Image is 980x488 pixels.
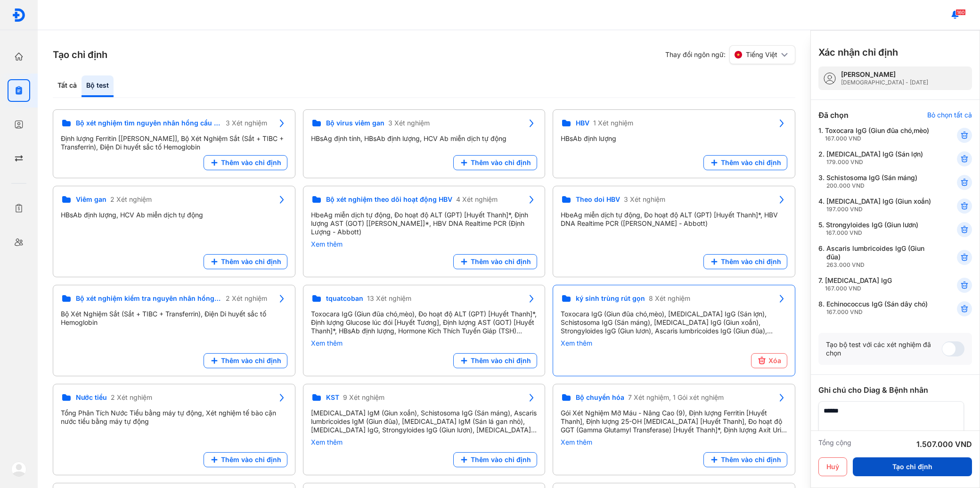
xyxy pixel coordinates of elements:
span: Thêm vào chỉ định [471,356,531,365]
span: 2 Xét nghiệm [110,195,152,204]
div: [MEDICAL_DATA] IgG (Giun xoắn) [826,197,931,213]
div: 167.000 VND [826,308,928,316]
span: Thêm vào chỉ định [721,158,781,167]
button: Huỷ [818,457,847,476]
span: tquatcoban [326,294,363,303]
div: Toxocara IgG (Giun đũa chó,mèo), Đo hoạt độ ALT (GPT) [Huyết Thanh]*, Định lượng Glucose lúc đói ... [311,310,538,335]
div: HbeAg miễn dịch tự động, Đo hoạt độ ALT (GPT) [Huyết Thanh]*, HBV DNA Realtime PCR ([PERSON_NAME]... [561,211,787,228]
div: 1. [818,126,934,142]
div: Ghi chú cho Diag & Bệnh nhân [818,384,972,396]
span: Thêm vào chỉ định [721,455,781,464]
span: 4 Xét nghiệm [456,195,498,204]
div: 200.000 VND [826,182,917,190]
div: Xem thêm [561,438,787,447]
h3: Xác nhận chỉ định [818,46,898,59]
span: Thêm vào chỉ định [471,158,531,167]
div: 2. [818,150,934,166]
div: [PERSON_NAME] [841,70,928,79]
div: Schistosoma IgG (Sán máng) [826,174,917,190]
span: Thêm vào chỉ định [221,257,281,266]
button: Thêm vào chỉ định [453,353,537,368]
div: Echinococcus IgG (Sán dây chó) [826,300,928,316]
span: 8 Xét nghiệm [649,294,690,303]
span: 2 Xét nghiệm [111,393,152,402]
span: 3 Xét nghiệm [624,195,665,204]
div: Xem thêm [311,438,538,447]
span: Nước tiểu [76,393,107,402]
span: ký sinh trùng rút gọn [576,294,645,303]
button: Thêm vào chỉ định [204,452,287,467]
div: 3. [818,174,934,190]
div: Toxocara IgG (Giun đũa chó,mèo), [MEDICAL_DATA] IgG (Sán lợn), Schistosoma IgG (Sán máng), [MEDIC... [561,310,787,335]
span: 3 Xét nghiệm [226,119,267,127]
span: Tiếng Việt [746,50,777,59]
div: HBsAb định lượng [561,134,787,143]
div: 167.000 VND [825,135,929,142]
span: Bộ chuyển hóa [576,393,624,402]
span: 7 Xét nghiệm, 1 Gói xét nghiệm [628,393,724,402]
span: Viêm gan [76,195,106,204]
div: 179.000 VND [826,158,923,166]
div: Toxocara IgG (Giun đũa chó,mèo) [825,126,929,142]
div: [MEDICAL_DATA] IgG (Sán lợn) [826,150,923,166]
span: HBV [576,119,589,127]
div: 5. [818,221,934,237]
span: Bộ xét nghiệm kiểm tra nguyên nhân hồng cầu nhỏ nh [76,294,222,303]
span: 3 Xét nghiệm [388,119,430,127]
span: Thêm vào chỉ định [721,257,781,266]
span: Thêm vào chỉ định [221,455,281,464]
div: 167.000 VND [825,285,892,292]
span: Bộ xét nghiệm theo dõi hoạt động HBV [326,195,452,204]
h3: Tạo chỉ định [53,48,107,61]
span: Theo doi HBV [576,195,620,204]
span: Xóa [768,356,781,365]
button: Thêm vào chỉ định [453,155,537,170]
div: Xem thêm [561,339,787,347]
button: Thêm vào chỉ định [204,254,287,269]
span: 13 Xét nghiệm [367,294,411,303]
div: Bỏ chọn tất cả [927,111,972,119]
img: logo [12,8,26,22]
div: Định lượng Ferritin [[PERSON_NAME]], Bộ Xét Nghiệm Sắt (Sắt + TIBC + Transferrin), Điện Di huyết ... [61,134,287,151]
div: [MEDICAL_DATA] IgM (Giun xoắn), Schistosoma IgG (Sán máng), Ascaris lumbricoides IgM (Giun đũa), ... [311,409,538,434]
div: Bộ test [82,75,114,97]
div: Ascaris lumbricoides IgG (Giun đũa) [826,244,934,269]
img: logo [11,462,26,477]
span: Bộ xét nghiệm tìm nguyên nhân hồng cầu nhỏ nhược s [76,119,222,127]
button: Thêm vào chỉ định [204,155,287,170]
div: [DEMOGRAPHIC_DATA] - [DATE] [841,79,928,86]
div: Đã chọn [818,109,849,121]
span: Thêm vào chỉ định [221,158,281,167]
div: [MEDICAL_DATA] IgG [825,276,892,292]
span: Bộ virus viêm gan [326,119,384,127]
span: Thêm vào chỉ định [471,455,531,464]
button: Thêm vào chỉ định [703,254,787,269]
div: Bộ Xét Nghiệm Sắt (Sắt + TIBC + Transferrin), Điện Di huyết sắc tố Hemoglobin [61,310,287,327]
div: Xem thêm [311,339,538,347]
div: 8. [818,300,934,316]
div: Tổng cộng [818,438,851,450]
div: Tạo bộ test với các xét nghiệm đã chọn [826,340,942,357]
div: Tất cả [53,75,82,97]
span: 160 [955,9,966,16]
div: Gói Xét Nghiệm Mỡ Máu - Nâng Cao (9), Định lượng Ferritin [Huyết Thanh], Định lượng 25-OH [MEDICA... [561,409,787,434]
div: HbeAg miễn dịch tự động, Đo hoạt độ ALT (GPT) [Huyết Thanh]*, Định lượng AST (GOT) [[PERSON_NAME]... [311,211,538,236]
div: Strongyloides IgG (Giun lươn) [826,221,918,237]
button: Thêm vào chỉ định [204,353,287,368]
span: Thêm vào chỉ định [471,257,531,266]
span: 9 Xét nghiệm [343,393,384,402]
div: 7. [818,276,934,292]
button: Thêm vào chỉ định [453,452,537,467]
div: 263.000 VND [826,261,934,269]
div: Thay đổi ngôn ngữ: [665,45,795,64]
div: 6. [818,244,934,269]
div: 167.000 VND [826,229,918,237]
button: Thêm vào chỉ định [453,254,537,269]
span: Thêm vào chỉ định [221,356,281,365]
div: 197.000 VND [826,206,931,213]
div: HBsAb định lượng, HCV Ab miễn dịch tự động [61,211,287,219]
span: 1 Xét nghiệm [593,119,633,127]
button: Thêm vào chỉ định [703,452,787,467]
span: KST [326,393,339,402]
div: Tổng Phân Tích Nước Tiểu bằng máy tự động, Xét nghiệm tế bào cặn nước tiểu bằng máy tự động [61,409,287,426]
